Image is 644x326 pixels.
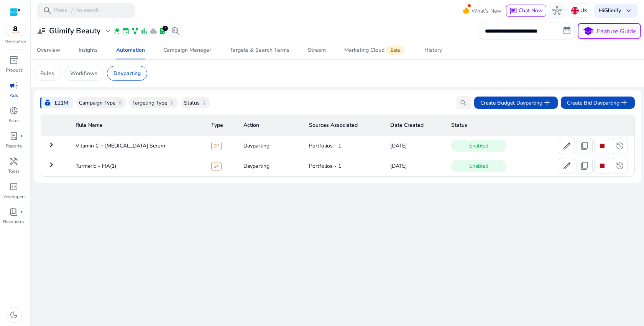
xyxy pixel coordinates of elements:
span: code_blocks [9,182,18,191]
span: history [615,141,624,151]
span: edit [562,141,572,151]
div: 2 [163,26,168,31]
div: Overview [37,48,60,53]
span: What's New [472,4,501,18]
span: add [542,98,552,107]
p: Reports [6,143,22,149]
span: history [615,161,624,170]
p: Resources [3,218,25,225]
div: Stream [308,48,326,53]
span: add [619,98,629,107]
div: Insights [79,48,98,53]
span: school [583,26,594,37]
span: Create Bid Dayparting [567,98,629,107]
button: Create Bid Daypartingadd [561,97,635,109]
span: donut_small [9,106,18,115]
span: hub [552,6,562,15]
mat-icon: keyboard_arrow_right [47,140,56,149]
p: £21M [54,99,68,107]
span: book_4 [9,207,18,216]
span: bar_chart [140,27,148,35]
button: schoolFeature Guide [578,23,641,39]
button: search_insights [168,23,183,39]
span: stop [598,161,607,170]
p: Workflows [70,69,97,77]
td: Portfolios - 1 [303,156,384,176]
span: keyboard_arrow_down [624,6,633,15]
mat-icon: keyboard_arrow_right [47,160,56,169]
span: edit [562,161,572,170]
span: user_attributes [37,26,46,36]
th: Type [205,115,237,136]
span: fiber_manual_record [20,134,23,138]
span: Enabled [451,160,506,172]
img: amazon.svg [5,24,26,36]
p: Rules [40,69,54,77]
span: lab_profile [159,27,166,35]
p: Product [6,67,22,74]
p: UK [580,4,588,17]
span: fiber_manual_record [20,210,23,213]
span: wand_stars [113,27,120,35]
button: history [612,158,628,174]
p: Campaign Type [79,99,115,107]
button: history [612,138,628,154]
button: stop [594,138,610,154]
span: content_copy [580,161,589,170]
td: [DATE] [384,136,445,156]
th: Action [237,115,303,136]
p: Dayparting [113,69,141,77]
span: Beta [386,46,404,55]
span: Create Budget Dayparting [480,98,552,107]
p: Hi [599,8,621,13]
th: Status [445,115,634,136]
td: Dayparting [237,156,303,176]
span: inventory_2 [9,56,18,65]
span: handyman [9,157,18,166]
th: Sources Associated [303,115,384,136]
span: Enabled [451,140,506,152]
td: Portfolios - 1 [303,136,384,156]
button: content_copy [577,158,593,174]
p: Targeting Type [132,99,167,107]
span: search [460,99,467,107]
span: search [43,6,52,15]
div: Marketing Cloud [344,47,406,53]
span: SP [211,142,222,150]
span: expand_more [103,26,113,36]
span: chat [509,7,517,15]
span: cloud [149,27,157,35]
span: / [69,7,76,15]
th: Date Created [384,115,445,136]
p: Tools [8,168,20,175]
span: stop [598,141,607,151]
span: filter_alt [169,100,175,106]
span: money_bag [44,99,51,106]
td: Vitamin C + [MEDICAL_DATA] Serum [69,136,205,156]
button: edit [559,158,575,174]
b: Glimify [604,7,621,14]
p: Sales [8,117,20,124]
td: Dayparting [237,136,303,156]
div: Campaign Manager [163,48,211,53]
span: SP [211,162,222,170]
span: filter_alt [201,100,207,106]
div: History [424,48,442,53]
p: Feature Guide [597,27,636,36]
span: family_history [131,27,139,35]
span: search_insights [171,26,180,36]
span: lab_profile [9,131,18,141]
button: hub [549,3,565,18]
span: dark_mode [9,310,18,319]
img: uk.svg [571,7,579,15]
td: [DATE] [384,156,445,176]
button: stop [594,158,610,174]
h3: Glimify Beauty [49,26,100,36]
p: Press to search [54,7,99,15]
span: content_copy [580,141,589,151]
span: event [122,27,130,35]
span: filter_alt [117,100,123,106]
button: Create Budget Daypartingadd [474,97,558,109]
button: content_copy [577,138,593,154]
th: Rule Name [69,115,205,136]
